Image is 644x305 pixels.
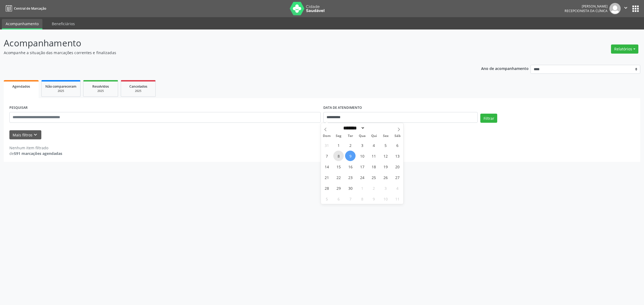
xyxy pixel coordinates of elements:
span: Setembro 4, 2025 [369,140,379,150]
span: Setembro 5, 2025 [380,140,391,150]
span: Setembro 6, 2025 [392,140,403,150]
span: Setembro 17, 2025 [357,161,367,172]
span: Setembro 28, 2025 [321,183,332,193]
span: Setembro 10, 2025 [357,151,367,161]
button: apps [631,4,640,13]
div: 2025 [125,89,152,93]
span: Seg [333,134,345,138]
button: Relatórios [611,44,638,54]
span: Ter [345,134,356,138]
i: keyboard_arrow_down [32,132,38,138]
span: Central de Marcação [14,6,46,11]
span: Sáb [392,134,404,138]
strong: 591 marcações agendadas [14,151,62,156]
p: Acompanhamento [4,36,449,50]
span: Dom [321,134,333,138]
select: Month [342,125,365,131]
span: Setembro 16, 2025 [345,161,356,172]
span: Setembro 24, 2025 [357,172,367,183]
label: PESQUISAR [9,104,28,112]
div: [PERSON_NAME] [565,4,608,9]
span: Sex [380,134,392,138]
span: Cancelados [129,84,147,89]
span: Setembro 13, 2025 [392,151,403,161]
span: Outubro 7, 2025 [345,194,356,204]
i:  [623,5,629,11]
span: Setembro 15, 2025 [333,161,344,172]
span: Agosto 31, 2025 [321,140,332,150]
span: Setembro 20, 2025 [392,161,403,172]
div: 2025 [87,89,114,93]
div: Nenhum item filtrado [9,145,62,151]
span: Outubro 11, 2025 [392,194,403,204]
span: Setembro 26, 2025 [380,172,391,183]
span: Outubro 10, 2025 [380,194,391,204]
div: de [9,151,62,156]
a: Central de Marcação [4,4,46,13]
span: Setembro 25, 2025 [369,172,379,183]
span: Outubro 5, 2025 [321,194,332,204]
span: Setembro 7, 2025 [321,151,332,161]
span: Setembro 27, 2025 [392,172,403,183]
span: Setembro 19, 2025 [380,161,391,172]
label: DATA DE ATENDIMENTO [323,104,362,112]
a: Acompanhamento [2,19,42,29]
span: Outubro 1, 2025 [357,183,367,193]
span: Setembro 12, 2025 [380,151,391,161]
p: Ano de acompanhamento [481,65,529,72]
span: Setembro 14, 2025 [321,161,332,172]
span: Qua [356,134,368,138]
span: Setembro 9, 2025 [345,151,356,161]
span: Setembro 21, 2025 [321,172,332,183]
span: Setembro 18, 2025 [369,161,379,172]
p: Acompanhe a situação das marcações correntes e finalizadas [4,50,449,55]
span: Setembro 8, 2025 [333,151,344,161]
span: Setembro 1, 2025 [333,140,344,150]
span: Setembro 30, 2025 [345,183,356,193]
span: Outubro 3, 2025 [380,183,391,193]
span: Recepcionista da clínica [565,9,608,13]
span: Setembro 11, 2025 [369,151,379,161]
span: Setembro 23, 2025 [345,172,356,183]
span: Setembro 2, 2025 [345,140,356,150]
span: Não compareceram [45,84,76,89]
span: Outubro 6, 2025 [333,194,344,204]
input: Year [365,125,383,131]
span: Setembro 3, 2025 [357,140,367,150]
span: Outubro 4, 2025 [392,183,403,193]
img: img [609,3,621,14]
span: Outubro 2, 2025 [369,183,379,193]
span: Setembro 22, 2025 [333,172,344,183]
span: Agendados [12,84,30,89]
button:  [621,3,631,14]
div: 2025 [45,89,76,93]
span: Outubro 8, 2025 [357,194,367,204]
span: Outubro 9, 2025 [369,194,379,204]
a: Beneficiários [48,19,79,28]
button: Mais filtroskeyboard_arrow_down [9,130,41,140]
button: Filtrar [480,114,497,123]
span: Resolvidos [92,84,109,89]
span: Setembro 29, 2025 [333,183,344,193]
span: Qui [368,134,380,138]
